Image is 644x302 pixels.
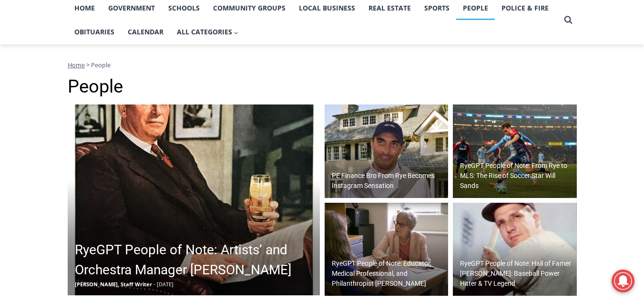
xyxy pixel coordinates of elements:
[153,281,155,288] span: -
[75,281,152,288] span: [PERSON_NAME], Staff Writer
[453,203,577,296] a: RyeGPT People of Note: Hall of Famer [PERSON_NAME]: Baseball Power Hitter & TV Legend
[86,61,90,69] span: >
[98,60,135,114] div: "clearly one of the favorites in the [GEOGRAPHIC_DATA] neighborhood"
[283,3,344,43] a: Book [PERSON_NAME]'s Good Humor for Your Event
[121,20,170,44] a: Calendar
[290,10,332,37] h4: Book [PERSON_NAME]'s Good Humor for Your Event
[0,96,96,119] a: Open Tues. - Sun. [PHONE_NUMBER]
[332,171,446,191] h2: PE Finance Bro From Rye Becomes Instagram Sensation
[3,98,93,135] span: Open Tues. - Sun. [PHONE_NUMBER]
[91,61,111,69] span: People
[157,281,174,288] span: [DATE]
[325,203,449,296] img: (PHOTO: Ruth Gottesman in 2017 at Albert Einstein College of Medicine, where she is Chair Emeritu...
[460,161,574,191] h2: RyeGPT People of Note: From Rye to MLS: The Rise of Soccer Star Will Sands
[241,0,450,93] div: "The first chef I interviewed talked about coming to [GEOGRAPHIC_DATA] from [GEOGRAPHIC_DATA] in ...
[249,95,442,116] span: Intern @ [DOMAIN_NAME]
[170,20,245,44] button: Child menu of All Categories
[229,93,462,119] a: Intern @ [DOMAIN_NAME]
[325,203,449,296] a: RyeGPT People of Note: Educator, Medical Professional, and Philanthropist [PERSON_NAME]
[325,104,449,198] img: (PHOTO: The unnamed PE finance bro from Rye, played by Boston-based content creator Johnny Hilbra...
[453,203,577,296] img: (PHOTO: Ralph Kiner, 1953 Pittsburgh Pirates Baseball Card. Public Domain.)
[68,61,85,69] a: Home
[453,104,577,198] img: (PHOTO: Will Sands at New England Revolution vs New York City FC on March 15th, 2025. Source: New...
[460,259,574,289] h2: RyeGPT People of Note: Hall of Famer [PERSON_NAME]: Baseball Power Hitter & TV Legend
[332,259,446,289] h2: RyeGPT People of Note: Educator, Medical Professional, and Philanthropist [PERSON_NAME]
[68,20,121,44] a: Obituaries
[453,104,577,198] a: RyeGPT People of Note: From Rye to MLS: The Rise of Soccer Star Will Sands
[325,104,449,198] a: PE Finance Bro From Rye Becomes Instagram Sensation
[62,17,235,26] div: No Generators on Trucks so No Noise or Pollution
[75,240,317,280] h2: RyeGPT People of Note: Artists’ and Orchestra Manager [PERSON_NAME]
[68,60,577,70] nav: Breadcrumbs
[560,11,577,29] button: View Search Form
[68,104,320,295] a: RyeGPT People of Note: Artists’ and Orchestra Manager [PERSON_NAME] [PERSON_NAME], Staff Writer -...
[68,104,320,295] img: (PHOTO: Lord Calvert Whiskey ad, featuring Arthur Judson, 1946. Public Domain.)
[68,76,577,98] h1: People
